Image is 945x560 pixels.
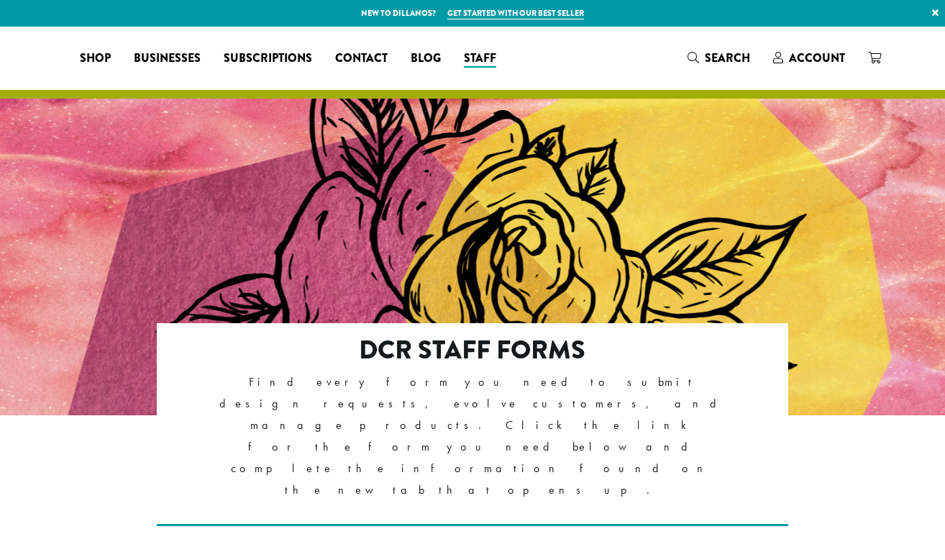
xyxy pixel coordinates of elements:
a: Staff [452,47,508,70]
span: Subscriptions [224,50,312,68]
h2: DCR Staff Forms [219,335,726,366]
span: Account [789,50,845,66]
span: Shop [80,50,111,68]
a: Search [676,46,762,70]
span: Blog [411,50,441,68]
span: Businesses [134,50,201,68]
a: Shop [68,47,122,70]
a: Get started with our best seller [447,7,584,19]
p: Find every form you need to submit design requests, evolve customers, and manage products. Click ... [219,371,726,501]
span: Staff [464,50,496,68]
span: Search [705,50,750,66]
span: Contact [335,50,388,68]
